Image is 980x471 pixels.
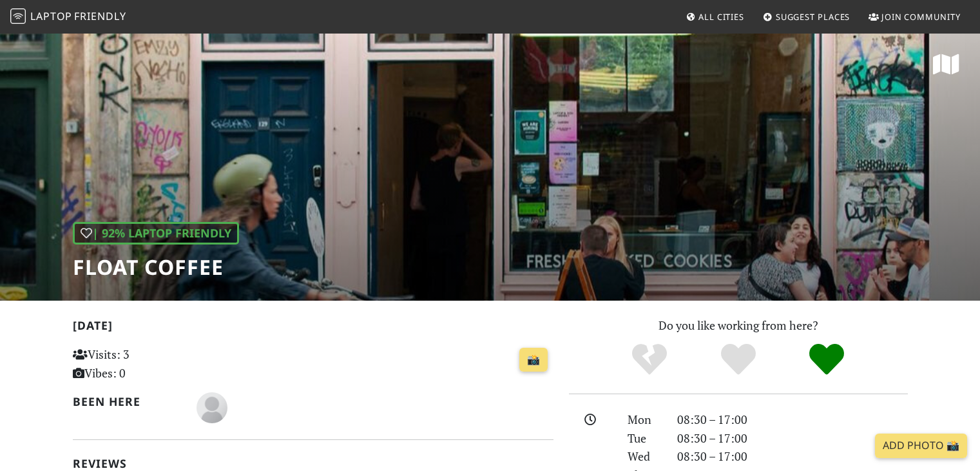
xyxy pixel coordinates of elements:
h1: Float Coffee [73,255,239,279]
div: Tue [620,429,669,448]
span: Suggest Places [776,11,850,23]
div: Wed [620,447,669,466]
div: Definitely! [782,342,871,377]
div: 08:30 – 17:00 [669,410,916,429]
p: Visits: 3 Vibes: 0 [73,345,223,383]
a: Join Community [863,5,966,28]
div: 08:30 – 17:00 [669,447,916,466]
a: Suggest Places [758,5,856,28]
div: Mon [620,410,669,429]
p: Do you like working from here? [569,316,908,335]
a: Add Photo 📸 [875,434,967,458]
img: blank-535327c66bd565773addf3077783bbfce4b00ec00e9fd257753287c682c7fa38.png [197,392,227,423]
span: Bella Sagstrom [197,399,227,414]
img: LaptopFriendly [10,8,26,24]
div: Yes [694,342,783,377]
span: Join Community [881,11,961,23]
div: No [605,342,694,377]
h2: Been here [73,395,182,408]
div: | 92% Laptop Friendly [73,222,239,245]
div: 08:30 – 17:00 [669,429,916,448]
h2: Reviews [73,457,553,470]
h2: [DATE] [73,319,553,337]
span: All Cities [698,11,744,23]
span: Laptop [30,9,72,23]
a: LaptopFriendly LaptopFriendly [10,6,126,28]
a: All Cities [680,5,749,28]
span: Friendly [74,9,126,23]
a: 📸 [519,348,548,372]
